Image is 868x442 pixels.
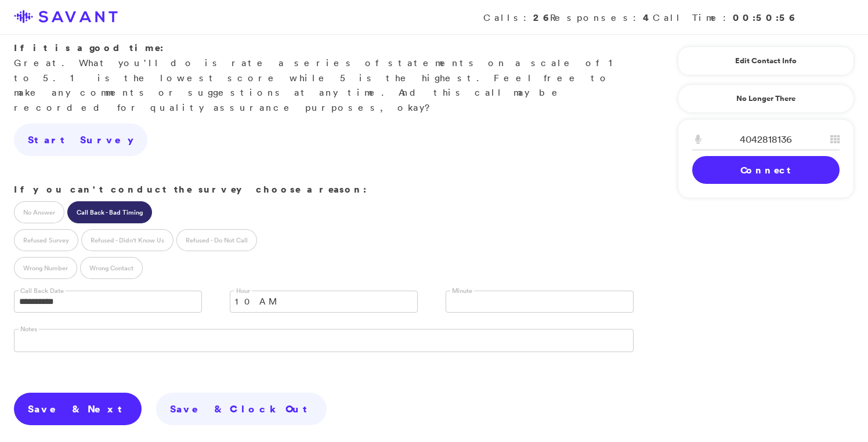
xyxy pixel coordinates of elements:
strong: 4 [643,11,653,24]
label: No Answer [14,201,64,223]
a: Start Survey [14,124,147,156]
a: No Longer There [678,84,854,113]
strong: If it is a good time: [14,41,164,54]
label: Refused Survey [14,229,78,251]
p: Great. What you'll do is rate a series of statements on a scale of 1 to 5. 1 is the lowest score ... [14,41,634,115]
a: Connect [692,156,840,184]
label: Refused - Didn't Know Us [81,229,173,251]
label: Call Back - Bad Timing [67,201,152,223]
strong: 00:50:56 [733,11,796,24]
label: Refused - Do Not Call [176,229,257,251]
strong: If you can't conduct the survey choose a reason: [14,183,367,195]
strong: 26 [533,11,550,24]
label: Hour [234,287,252,295]
label: Wrong Number [14,257,77,279]
a: Edit Contact Info [692,52,840,70]
span: 10 AM [235,291,397,312]
a: Save & Next [14,393,142,425]
label: Notes [19,325,39,334]
label: Minute [450,287,474,295]
a: Save & Clock Out [156,393,327,425]
label: Call Back Date [19,287,66,295]
label: Wrong Contact [80,257,143,279]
